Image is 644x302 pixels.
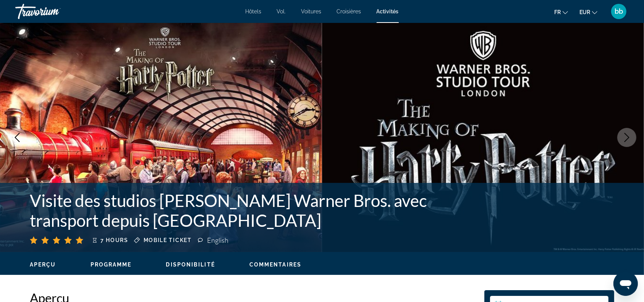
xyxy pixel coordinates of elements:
[613,271,638,296] iframe: Bouton de lancement de la fenêtre de messagerie
[377,8,399,15] a: Activités
[207,236,230,244] div: English
[30,262,56,268] span: Aperçu
[301,8,322,15] a: Voitures
[30,191,492,230] h1: Visite des studios [PERSON_NAME] Warner Bros. avec transport depuis [GEOGRAPHIC_DATA]
[249,261,301,268] button: Commentaires
[277,8,286,15] a: Vol.
[246,8,262,15] a: Hôtels
[91,261,132,268] button: Programme
[166,262,215,268] span: Disponibilité
[579,6,597,18] button: Changer de devise
[15,2,92,21] a: Travorium
[615,7,623,15] font: bb
[100,237,128,243] span: 7 hours
[579,9,590,15] font: EUR
[609,3,629,19] button: Menu utilisateur
[554,6,568,18] button: Changer de langue
[166,261,215,268] button: Disponibilité
[617,128,636,147] button: Next image
[337,8,361,15] a: Croisières
[91,262,132,268] span: Programme
[554,9,561,15] font: fr
[249,262,301,268] span: Commentaires
[30,261,56,268] button: Aperçu
[8,128,27,147] button: Previous image
[144,237,192,243] span: Mobile ticket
